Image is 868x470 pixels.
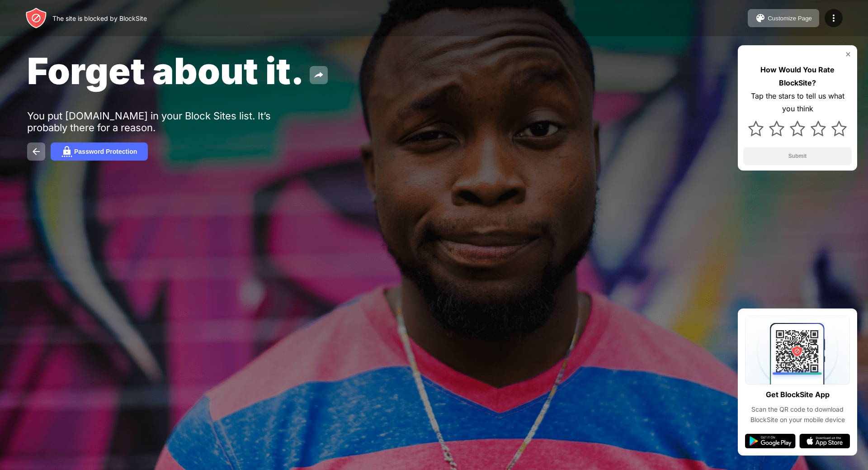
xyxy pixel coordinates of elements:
[31,146,42,157] img: back.svg
[755,13,766,24] img: pallet.svg
[743,90,852,116] div: Tap the stars to tell us what you think
[74,148,137,155] div: Password Protection
[743,147,852,165] button: Submit
[61,146,72,157] img: password.svg
[748,9,819,27] button: Customize Page
[27,49,304,93] span: Forget about it.
[766,388,830,401] div: Get BlockSite App
[844,51,852,58] img: rate-us-close.svg
[313,70,324,81] img: share.svg
[27,356,241,459] iframe: Banner
[25,7,47,29] img: header-logo.svg
[811,121,826,136] img: star.svg
[748,121,764,136] img: star.svg
[831,121,847,136] img: star.svg
[799,434,850,448] img: app-store.svg
[51,142,148,161] button: Password Protection
[769,121,784,136] img: star.svg
[790,121,805,136] img: star.svg
[52,14,147,22] div: The site is blocked by BlockSite
[743,63,852,90] div: How Would You Rate BlockSite?
[745,404,850,425] div: Scan the QR code to download BlockSite on your mobile device
[828,13,839,24] img: menu-icon.svg
[745,434,796,448] img: google-play.svg
[745,316,850,385] img: qrcode.svg
[27,110,307,133] div: You put [DOMAIN_NAME] in your Block Sites list. It’s probably there for a reason.
[768,15,812,22] div: Customize Page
